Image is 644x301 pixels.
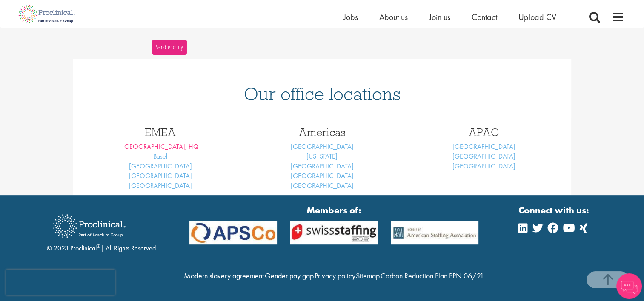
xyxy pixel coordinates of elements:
a: [GEOGRAPHIC_DATA] [452,152,515,161]
span: Send enquiry [155,43,183,52]
img: APSCo [384,221,485,244]
a: About us [379,11,408,23]
a: [GEOGRAPHIC_DATA] [291,181,354,190]
img: Proclinical Recruitment [47,208,132,244]
h3: Americas [248,127,397,138]
h1: Our office locations [86,85,558,103]
a: Basel [153,152,167,161]
a: Carbon Reduction Plan PPN 06/21 [381,271,484,281]
a: [GEOGRAPHIC_DATA] [129,171,192,180]
a: [GEOGRAPHIC_DATA] [452,162,515,170]
a: Contact [472,11,497,23]
a: [GEOGRAPHIC_DATA] [291,142,354,151]
button: Send enquiry [152,40,187,55]
a: [GEOGRAPHIC_DATA] [452,142,515,151]
h3: EMEA [86,127,235,138]
a: [GEOGRAPHIC_DATA] [291,162,354,170]
img: Chatbot [616,273,642,299]
a: Jobs [343,11,358,23]
a: Join us [429,11,450,23]
a: [GEOGRAPHIC_DATA] [129,162,192,170]
a: Sitemap [356,271,380,281]
a: Modern slavery agreement [184,271,264,281]
img: APSCo [283,221,384,244]
a: Upload CV [518,11,556,23]
a: [US_STATE] [306,152,338,161]
a: Privacy policy [314,271,355,281]
a: [GEOGRAPHIC_DATA] [129,181,192,190]
a: [GEOGRAPHIC_DATA], HQ [122,142,199,151]
strong: Members of: [189,204,479,217]
h3: APAC [409,127,558,138]
a: [GEOGRAPHIC_DATA] [291,171,354,180]
a: Gender pay gap [265,271,314,281]
iframe: reCAPTCHA [6,270,115,295]
strong: Connect with us: [518,204,591,217]
div: © 2023 Proclinical | All Rights Reserved [47,208,156,253]
sup: ® [97,243,100,250]
img: APSCo [183,221,284,244]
